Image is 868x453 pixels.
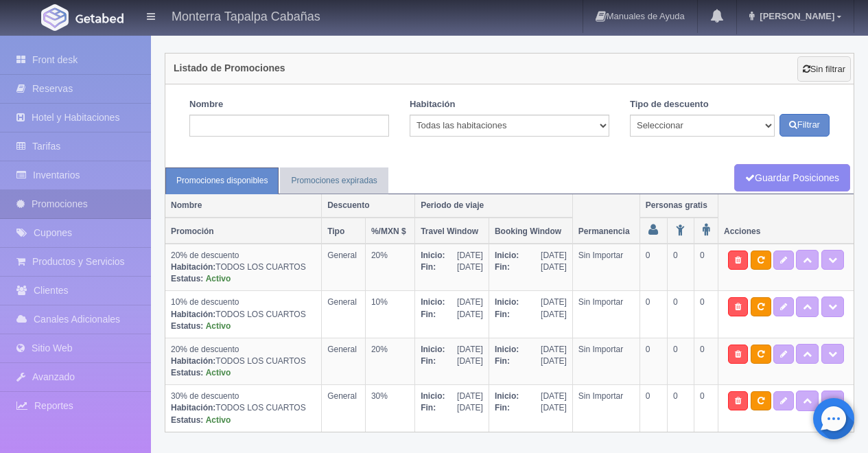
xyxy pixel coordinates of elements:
b: Activo [206,274,231,283]
span: [DATE] [457,250,483,262]
a: Sin filtrar [797,56,851,82]
td: 0 [640,338,667,384]
td: 0 [640,385,667,432]
td: 20% [365,244,414,291]
label: Habitación [410,98,455,111]
b: Activo [206,321,231,331]
th: %/MXN $ [365,218,414,244]
span: [DATE] [541,297,567,308]
a: Promociones expiradas [280,167,388,194]
th: Periodo de viaje [415,194,573,218]
span: [DATE] [457,344,483,356]
th: Descuento [322,194,415,218]
td: 0 [640,291,667,338]
td: General [322,291,366,338]
span: [DATE] [541,309,567,321]
td: Sin Importar [572,385,640,432]
label: Tipo de descuento [630,98,709,111]
b: Activo [206,368,231,377]
td: 0 [668,291,694,338]
td: 0 [694,291,718,338]
b: Inicio: [421,345,445,354]
span: [DATE] [457,309,483,321]
b: Fin: [421,403,436,413]
b: Fin: [495,403,510,413]
th: Acciones [718,194,854,244]
td: Sin Importar [572,291,640,338]
span: [DATE] [457,262,483,273]
span: [DATE] [541,250,567,262]
b: Inicio: [495,297,519,307]
b: Estatus: [171,415,203,425]
span: [PERSON_NAME] [756,11,834,21]
th: Permanencia [572,194,640,244]
th: Tipo [322,218,366,244]
h4: Listado de Promociones [174,63,285,73]
b: Habitación: [171,403,215,413]
td: 20% de descuento TODOS LOS CUARTOS [165,244,322,291]
b: Activo [206,415,231,425]
img: Getabed [41,4,69,31]
span: [DATE] [541,344,567,356]
td: 0 [694,338,718,384]
b: Fin: [495,356,510,366]
td: Sin Importar [572,244,640,291]
th: Travel Window [415,218,489,244]
td: 20% de descuento TODOS LOS CUARTOS [165,338,322,384]
td: 10% [365,291,414,338]
b: Inicio: [495,391,519,401]
span: [DATE] [457,356,483,367]
th: Booking Window [489,218,572,244]
b: Estatus: [171,368,203,377]
span: [DATE] [457,391,483,402]
a: Promociones disponibles [165,167,279,194]
td: 0 [640,244,667,291]
b: Inicio: [495,251,519,260]
b: Habitación: [171,310,215,319]
b: Fin: [495,262,510,272]
td: Sin Importar [572,338,640,384]
span: [DATE] [457,297,483,308]
span: [DATE] [541,391,567,402]
th: Promoción [165,218,322,244]
label: Nombre [189,98,223,111]
td: 0 [694,244,718,291]
td: General [322,338,366,384]
td: 0 [668,338,694,384]
b: Habitación: [171,262,215,272]
b: Fin: [495,310,510,319]
td: 20% [365,338,414,384]
b: Inicio: [421,251,445,260]
td: 0 [668,385,694,432]
span: [DATE] [457,402,483,414]
th: Personas gratis [640,194,718,218]
img: Getabed [75,13,124,23]
b: Inicio: [421,297,445,307]
b: Fin: [421,262,436,272]
b: Inicio: [421,391,445,401]
a: Guardar Posiciones [734,164,850,192]
td: 30% [365,385,414,432]
span: [DATE] [541,402,567,414]
td: 10% de descuento TODOS LOS CUARTOS [165,291,322,338]
td: 0 [668,244,694,291]
b: Fin: [421,356,436,366]
b: Fin: [421,310,436,319]
h4: Monterra Tapalpa Cabañas [172,7,320,24]
button: Filtrar [779,114,830,137]
td: 0 [694,385,718,432]
b: Estatus: [171,321,203,331]
b: Habitación: [171,356,215,366]
b: Inicio: [495,345,519,354]
span: [DATE] [541,262,567,273]
span: [DATE] [541,356,567,367]
b: Estatus: [171,274,203,283]
td: General [322,244,366,291]
th: Nombre [165,194,322,218]
td: 30% de descuento TODOS LOS CUARTOS [165,385,322,432]
td: General [322,385,366,432]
